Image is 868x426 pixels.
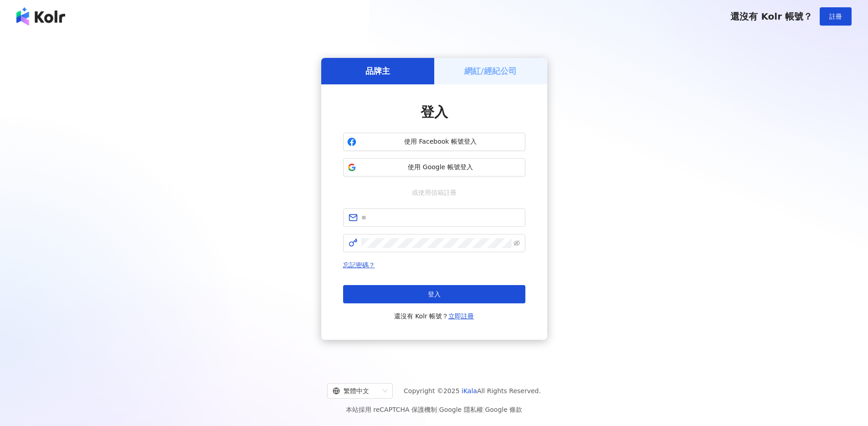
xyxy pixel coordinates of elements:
[464,65,517,77] h5: 網紅/經紀公司
[346,404,522,415] span: 本站採用 reCAPTCHA 保護機制
[730,11,812,22] span: 還沒有 Kolr 帳號？
[360,137,521,146] span: 使用 Facebook 帳號登入
[820,7,852,26] button: 註冊
[360,163,521,172] span: 使用 Google 帳號登入
[485,406,522,413] a: Google 條款
[439,406,483,413] a: Google 隱私權
[483,406,485,413] span: |
[343,158,525,177] button: 使用 Google 帳號登入
[343,261,375,269] a: 忘記密碼？
[394,311,474,322] span: 還沒有 Kolr 帳號？
[343,285,525,303] button: 登入
[428,291,441,298] span: 登入
[448,312,474,320] a: 立即註冊
[437,406,439,413] span: |
[343,133,525,151] button: 使用 Facebook 帳號登入
[333,384,379,398] div: 繁體中文
[404,385,541,396] span: Copyright © 2025 All Rights Reserved.
[829,13,842,20] span: 註冊
[514,240,520,246] span: eye-invisible
[421,104,448,120] span: 登入
[462,387,477,395] a: iKala
[365,65,390,77] h5: 品牌主
[406,187,463,197] span: 或使用信箱註冊
[16,7,65,26] img: logo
